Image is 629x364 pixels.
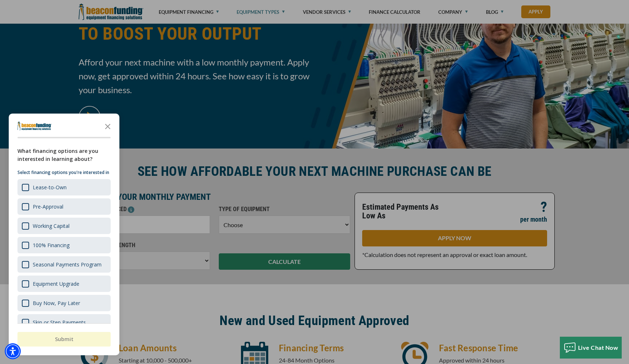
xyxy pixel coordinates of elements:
img: Company logo [17,122,52,130]
button: Close the survey [100,119,115,133]
div: 100% Financing [33,242,70,249]
div: Buy Now, Pay Later [33,300,80,306]
div: Working Capital [33,222,70,229]
div: Seasonal Payments Program [33,261,102,268]
div: What financing options are you interested in learning about? [17,147,111,163]
div: Seasonal Payments Program [17,256,111,273]
button: Live Chat Now [560,337,622,359]
div: Accessibility Menu [5,343,21,359]
div: Survey [9,114,119,355]
div: Pre-Approval [33,203,63,210]
div: Pre-Approval [17,198,111,215]
div: Equipment Upgrade [33,280,79,287]
div: Buy Now, Pay Later [17,295,111,311]
button: Submit [17,332,111,347]
div: 100% Financing [17,237,111,253]
div: Lease-to-Own [17,179,111,195]
div: Lease-to-Own [33,184,67,191]
div: Working Capital [17,218,111,234]
div: Skip or Step Payments [33,319,86,326]
div: Skip or Step Payments [17,314,111,331]
div: Equipment Upgrade [17,276,111,292]
span: Live Chat Now [578,344,618,351]
p: Select financing options you're interested in [17,169,111,176]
